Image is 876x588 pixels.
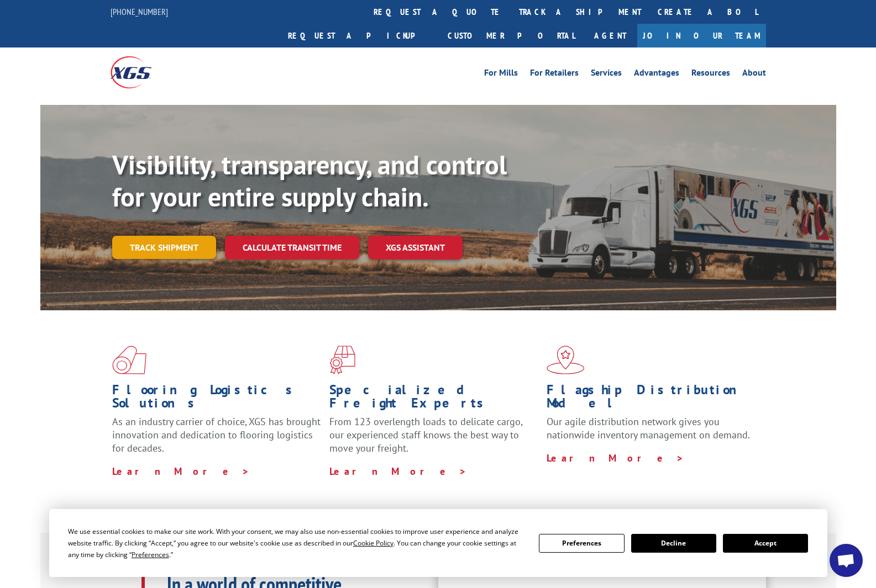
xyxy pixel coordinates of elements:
[691,68,730,81] a: Resources
[368,236,463,259] a: XGS ASSISTANT
[112,415,321,454] span: As an industry carrier of choice, XGS has brought innovation and dedication to flooring logistics...
[539,534,624,553] button: Preferences
[742,68,766,81] a: About
[112,147,507,214] b: Visibility, transparency, and control for your entire supply chain.
[329,383,538,415] h1: Specialized Freight Experts
[830,544,863,577] a: Open chat
[329,415,538,464] p: From 123 overlength loads to delicate cargo, our experienced staff knows the best way to move you...
[68,526,526,560] div: We use essential cookies to make our site work. With your consent, we may also use non-essential ...
[484,68,518,81] a: For Mills
[634,68,679,81] a: Advantages
[329,346,355,374] img: xgs-icon-focused-on-flooring-red
[353,538,394,548] span: Cookie Policy
[439,24,583,47] a: Customer Portal
[49,509,827,577] div: Cookie Consent Prompt
[112,383,321,415] h1: Flooring Logistics Solutions
[583,24,637,47] a: Agent
[112,346,146,374] img: xgs-icon-total-supply-chain-intelligence-red
[547,452,684,464] a: Learn More >
[591,68,622,81] a: Services
[225,236,359,259] a: Calculate transit time
[111,6,168,17] a: [PHONE_NUMBER]
[547,415,750,441] span: Our agile distribution network gives you nationwide inventory management on demand.
[723,534,808,553] button: Accept
[112,236,216,259] a: Track shipment
[530,68,579,81] a: For Retailers
[132,550,169,559] span: Preferences
[329,465,467,478] a: Learn More >
[112,465,250,478] a: Learn More >
[637,24,766,47] a: Join Our Team
[280,24,439,47] a: Request a pickup
[547,383,756,415] h1: Flagship Distribution Model
[631,534,716,553] button: Decline
[547,346,585,374] img: xgs-icon-flagship-distribution-model-red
